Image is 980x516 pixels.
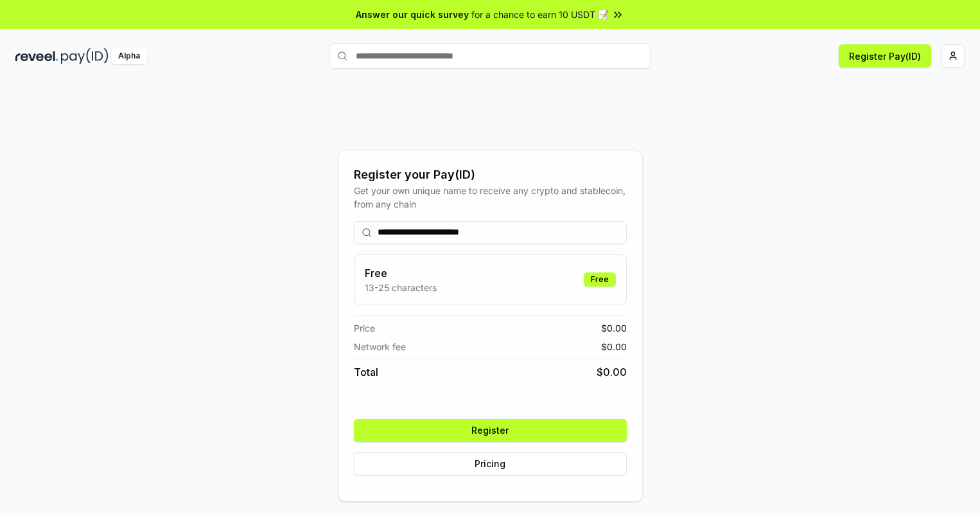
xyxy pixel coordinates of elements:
[365,265,437,281] h3: Free
[354,364,378,380] span: Total
[365,281,437,294] p: 13-25 characters
[584,272,616,287] div: Free
[61,48,109,64] img: pay_id
[111,48,147,64] div: Alpha
[597,364,627,380] span: $ 0.00
[354,166,627,184] div: Register your Pay(ID)
[471,8,609,21] span: for a chance to earn 10 USDT 📝
[354,452,627,476] button: Pricing
[15,48,58,64] img: reveel_dark
[354,419,627,442] button: Register
[839,44,931,67] button: Register Pay(ID)
[354,184,627,211] div: Get your own unique name to receive any crypto and stablecoin, from any chain
[354,340,406,353] span: Network fee
[601,321,627,335] span: $ 0.00
[354,321,375,335] span: Price
[356,8,469,21] span: Answer our quick survey
[601,340,627,353] span: $ 0.00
